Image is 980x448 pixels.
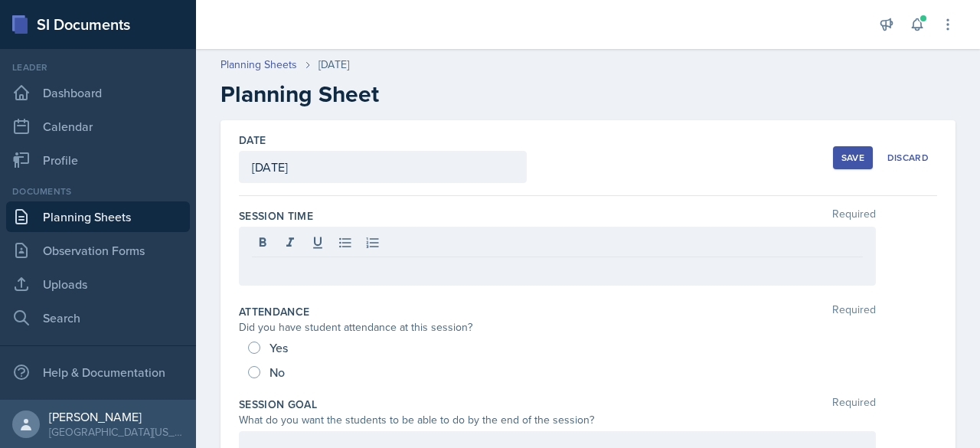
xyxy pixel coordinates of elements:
[239,132,266,148] label: Date
[269,340,288,355] span: Yes
[879,146,937,169] button: Discard
[239,208,313,224] label: Session Time
[49,409,184,424] div: [PERSON_NAME]
[6,185,190,198] div: Documents
[220,80,955,108] h2: Planning Sheet
[6,60,190,74] div: Leader
[49,424,184,440] div: [GEOGRAPHIC_DATA][US_STATE] in [GEOGRAPHIC_DATA]
[832,208,876,224] span: Required
[832,304,876,319] span: Required
[6,77,190,108] a: Dashboard
[318,57,349,73] div: [DATE]
[832,397,876,412] span: Required
[887,152,929,164] div: Discard
[6,269,190,299] a: Uploads
[239,319,876,335] div: Did you have student attendance at this session?
[239,412,876,428] div: What do you want the students to be able to do by the end of the session?
[269,365,285,380] span: No
[6,201,190,232] a: Planning Sheets
[220,57,297,73] a: Planning Sheets
[6,111,190,142] a: Calendar
[239,397,317,412] label: Session Goal
[239,304,310,319] label: Attendance
[6,235,190,266] a: Observation Forms
[833,146,873,169] button: Save
[6,357,190,388] div: Help & Documentation
[6,302,190,333] a: Search
[841,152,864,164] div: Save
[6,145,190,175] a: Profile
